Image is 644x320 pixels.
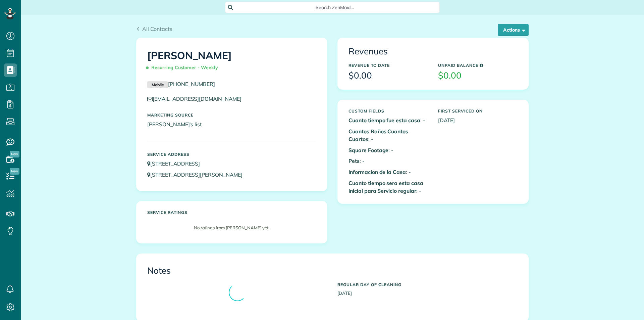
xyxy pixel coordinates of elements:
[348,117,420,124] b: Cuanto tiempo fue esta casa
[348,179,428,195] p: : -
[438,117,518,124] p: [DATE]
[438,109,518,113] h5: First Serviced On
[151,225,313,231] p: No ratings from [PERSON_NAME] yet.
[147,152,316,156] h5: Service Address
[147,50,316,74] h1: [PERSON_NAME]
[147,266,518,276] h3: Notes
[136,25,172,33] a: All Contacts
[348,157,428,165] p: : -
[348,117,428,124] p: : -
[348,109,428,113] h5: Custom Fields
[348,71,428,81] h3: $0.00
[147,210,316,215] h5: Service ratings
[147,81,215,87] a: Mobile[PHONE_NUMBER]
[348,180,423,194] b: Cuanto tiempo sera esta casa Inicial para Servicio regular
[337,282,518,287] h5: Regular day of cleaning
[10,151,19,157] span: New
[438,63,518,67] h5: Unpaid Balance
[348,168,428,176] p: : -
[348,63,428,67] h5: Revenue to Date
[147,81,168,89] small: Mobile
[438,71,518,81] h3: $0.00
[147,160,206,167] a: [STREET_ADDRESS]
[348,169,406,175] b: Informacion de la Casa
[348,128,428,143] p: : -
[147,62,221,74] span: Recurring Customer - Weekly
[147,171,249,178] a: [STREET_ADDRESS][PERSON_NAME]
[498,24,529,36] button: Actions
[147,113,316,117] h5: Marketing Source
[10,168,19,175] span: New
[348,157,360,164] b: Pets
[147,121,316,128] p: [PERSON_NAME]'s list
[348,147,388,153] b: Square Footage
[348,128,408,142] b: Cuantos Baños Cuantos Cuartos
[332,279,523,296] div: [DATE]
[142,26,172,32] span: All Contacts
[348,47,518,56] h3: Revenues
[147,95,248,102] a: [EMAIL_ADDRESS][DOMAIN_NAME]
[348,146,428,154] p: : -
